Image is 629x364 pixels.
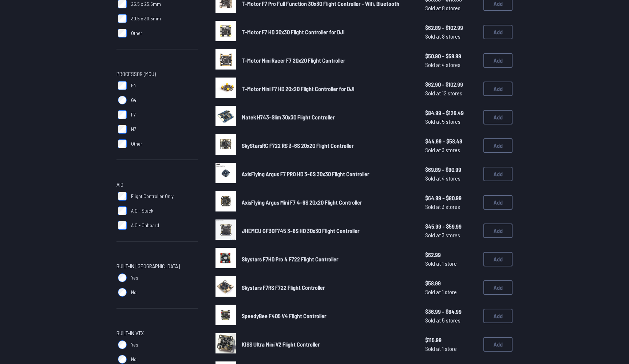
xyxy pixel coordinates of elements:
a: AxisFlying Argus Mini F7 4-6S 20x20 Flight Controller [242,198,414,207]
a: Matek H743-Slim 30x30 Flight Controller [242,113,414,122]
span: AxisFlying Argus Mini F7 4-6S 20x20 Flight Controller [242,199,362,206]
a: SpeedyBee F405 V4 Flight Controller [242,312,414,320]
span: $62.99 [425,250,478,259]
span: $45.99 - $59.99 [425,222,478,231]
span: Processor (MCU) [116,70,156,78]
button: Add [483,110,513,124]
input: Yes [118,340,127,349]
span: Skystars F7HD Pro 4 F722 Flight Controller [242,256,338,262]
span: JHEMCU GF30F745 3-6S HD 30x30 Flight Controller [242,227,359,234]
span: 25.5 x 25.5mm [131,0,161,8]
span: Flight Controller Only [131,193,174,200]
span: Built-in [GEOGRAPHIC_DATA] [116,262,180,270]
span: $36.99 - $64.99 [425,307,478,316]
span: $50.90 - $59.99 [425,52,478,60]
input: Other [118,139,127,148]
input: AIO - Stack [118,206,127,215]
button: Add [483,309,513,323]
a: image [215,163,236,185]
a: image [215,191,236,214]
a: image [215,49,236,72]
span: AxisFlying Argus F7 PRO HD 3-6S 30x30 Flight Controller [242,170,369,177]
span: Sold at 4 stores [425,60,478,69]
span: Other [131,140,142,147]
span: $84.99 - $126.49 [425,108,478,117]
span: Sold at 1 store [425,259,478,268]
span: AIO - Onboard [131,222,159,229]
span: Sold at 12 stores [425,89,478,98]
span: Sold at 8 stores [425,4,478,12]
span: Other [131,29,142,37]
img: image [215,333,236,353]
img: image [215,305,236,325]
span: $64.89 - $80.99 [425,194,478,202]
input: G4 [118,96,127,104]
input: H7 [118,125,127,134]
button: Add [483,195,513,210]
span: Sold at 5 stores [425,316,478,325]
span: No [131,289,137,296]
a: JHEMCU GF30F745 3-6S HD 30x30 Flight Controller [242,226,414,235]
span: F7 [131,111,136,118]
span: Sold at 1 store [425,344,478,353]
span: F4 [131,82,136,89]
span: $62.89 - $102.99 [425,23,478,32]
img: image [215,248,236,268]
span: 30.5 x 30.5mm [131,15,161,22]
img: image [215,191,236,211]
img: image [215,78,236,98]
span: SpeedyBee F405 V4 Flight Controller [242,312,326,319]
a: SkyStarsRC F722 RS 3-6S 20x20 Flight Controller [242,141,414,150]
a: image [215,248,236,270]
a: AxisFlying Argus F7 PRO HD 3-6S 30x30 Flight Controller [242,170,414,178]
button: Add [483,252,513,266]
a: Skystars F7RS F722 Flight Controller [242,283,414,292]
span: AIO [116,180,123,189]
a: image [215,219,236,242]
button: Add [483,82,513,96]
a: image [215,106,236,128]
button: Add [483,53,513,68]
img: image [215,134,236,155]
span: $44.99 - $58.49 [425,137,478,146]
button: Add [483,167,513,181]
span: Sold at 4 stores [425,174,478,183]
input: Other [118,29,127,37]
img: image [215,106,236,126]
a: T-Motor F7 HD 30x30 Flight Controller for DJI [242,28,414,36]
span: H7 [131,126,136,133]
a: T-Motor Mini F7 HD 20x20 Flight Controller for DJI [242,84,414,93]
span: Matek H743-Slim 30x30 Flight Controller [242,114,335,120]
a: image [215,21,236,43]
span: Yes [131,274,138,281]
span: Built-in VTX [116,329,144,337]
span: Sold at 3 stores [425,202,478,211]
span: Yes [131,341,138,348]
a: image [215,276,236,299]
img: image [215,276,236,297]
a: Skystars F7HD Pro 4 F722 Flight Controller [242,255,414,264]
span: G4 [131,96,136,104]
button: Add [483,25,513,39]
input: 30.5 x 30.5mm [118,14,127,23]
button: Add [483,138,513,153]
span: No [131,356,137,363]
a: image [215,305,236,327]
a: image [215,134,236,157]
a: KISS Ultra Mini V2 Flight Controller [242,340,414,349]
span: $62.90 - $102.99 [425,80,478,89]
input: F7 [118,110,127,119]
span: T-Motor F7 HD 30x30 Flight Controller for DJI [242,28,345,35]
span: Sold at 1 store [425,288,478,296]
img: image [215,219,236,240]
img: image [215,21,236,41]
a: image [215,78,236,100]
input: No [118,355,127,364]
span: Sold at 3 stores [425,231,478,240]
button: Add [483,337,513,352]
img: image [215,163,236,183]
button: Add [483,280,513,295]
span: AIO - Stack [131,207,153,214]
input: F4 [118,81,127,90]
a: image [215,333,236,356]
